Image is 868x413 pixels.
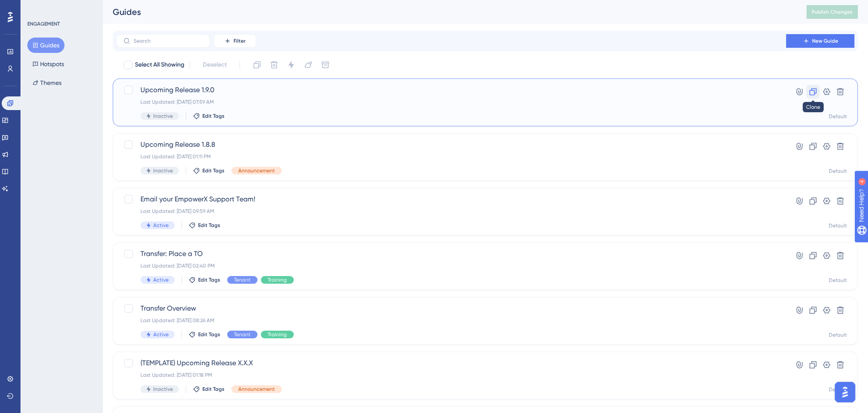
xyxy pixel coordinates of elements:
button: Edit Tags [193,167,225,174]
div: Last Updated: [DATE] 09:59 AM [140,208,762,215]
span: (TEMPLATE) Upcoming Release X.X.X [140,358,762,368]
div: Last Updated: [DATE] 08:26 AM [140,317,762,324]
span: Need Help? [20,2,53,12]
span: Training [268,276,287,283]
span: Email your EmpowerX Support Team! [140,194,762,204]
span: Announcement [238,167,275,174]
div: Guides [113,6,785,18]
span: Select All Showing [135,60,184,70]
span: Transfer Overview [140,303,762,314]
span: Edit Tags [198,222,220,229]
div: 4 [59,4,62,11]
div: ENGAGEMENT [27,20,60,27]
span: Edit Tags [202,386,225,393]
div: Default [829,332,847,338]
button: Deselect [195,57,234,73]
div: Default [829,113,847,120]
iframe: UserGuiding AI Assistant Launcher [832,379,858,405]
button: Edit Tags [189,276,220,283]
span: Active [153,276,169,283]
button: Edit Tags [189,331,220,338]
button: Filter [213,34,256,48]
span: Training [268,331,287,338]
div: Default [829,168,847,175]
div: Default [829,222,847,229]
input: Search [134,38,203,44]
div: Last Updated: [DATE] 07:59 AM [140,99,762,105]
span: Tenant [234,331,251,338]
span: Active [153,331,169,338]
button: New Guide [786,34,854,48]
span: Active [153,222,169,229]
span: Tenant [234,276,251,283]
span: Announcement [238,386,275,393]
span: Inactive [153,113,173,119]
button: Guides [27,38,64,53]
span: Upcoming Release 1.9.0 [140,85,762,95]
span: Edit Tags [202,113,225,119]
div: Last Updated: [DATE] 01:18 PM [140,372,762,378]
div: Default [829,277,847,284]
span: Inactive [153,167,173,174]
span: Transfer: Place a TO [140,249,762,259]
button: Themes [27,75,67,90]
span: Edit Tags [202,167,225,174]
span: Edit Tags [198,276,220,283]
span: Deselect [203,60,227,70]
span: Publish Changes [812,9,853,15]
button: Edit Tags [193,386,225,393]
button: Hotspots [27,56,69,72]
span: Inactive [153,386,173,393]
div: Last Updated: [DATE] 01:11 PM [140,153,762,160]
div: Last Updated: [DATE] 02:40 PM [140,262,762,269]
div: Default [829,386,847,393]
span: Edit Tags [198,331,220,338]
span: New Guide [812,38,838,44]
button: Edit Tags [193,113,225,119]
button: Edit Tags [189,222,220,229]
button: Publish Changes [807,5,858,19]
span: Filter [234,38,245,44]
span: Upcoming Release 1.8.8 [140,140,762,150]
